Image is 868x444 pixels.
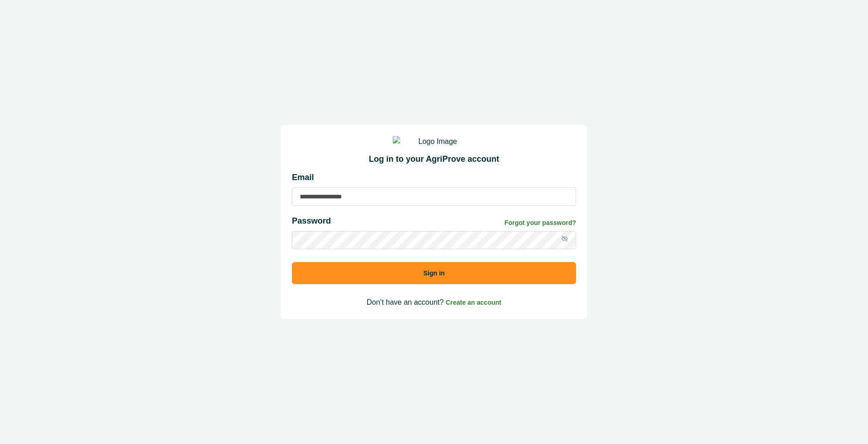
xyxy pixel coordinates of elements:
p: Don’t have an account? [292,297,576,308]
p: Password [292,215,331,227]
h2: Log in to your AgriProve account [292,154,576,164]
span: Create an account [446,299,501,306]
button: Sign in [292,262,576,284]
a: Create an account [446,298,501,306]
a: Forgot your password? [505,218,576,228]
p: Email [292,171,576,184]
img: Logo Image [393,136,475,147]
